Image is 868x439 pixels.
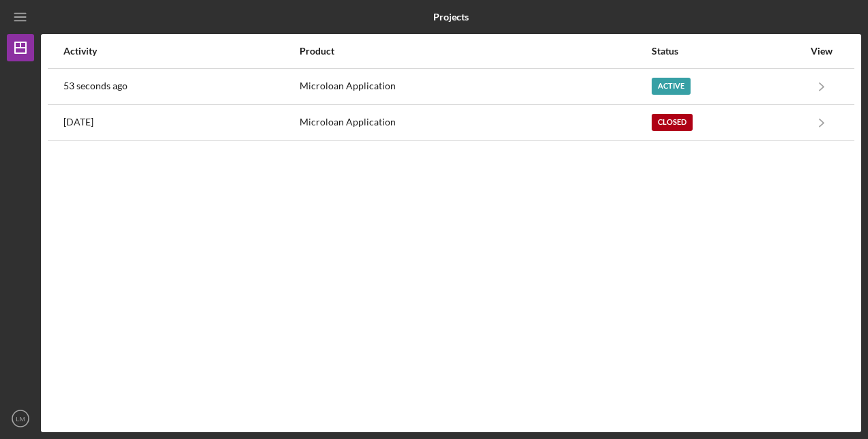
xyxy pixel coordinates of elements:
div: Product [300,46,650,57]
div: Activity [63,46,298,57]
div: Closed [652,114,693,131]
div: View [805,46,839,57]
button: LM [7,405,34,432]
b: Projects [433,12,469,22]
div: Status [652,46,803,57]
time: 2024-10-09 21:51 [63,117,93,127]
div: Microloan Application [300,106,650,140]
div: Microloan Application [300,70,650,104]
div: Active [652,78,691,95]
time: 2025-09-03 19:01 [63,80,128,91]
text: LM [16,415,25,423]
